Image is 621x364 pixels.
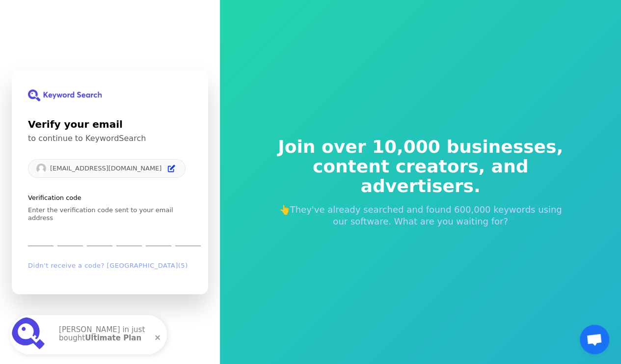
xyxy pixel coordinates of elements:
[28,206,192,223] p: Enter the verification code sent to your email address
[271,204,570,227] p: 👆They've already searched and found 600,000 keywords using our software. What are you waiting for?
[85,334,141,342] strong: Ultimate Plan
[28,226,54,246] input: Enter verification code. Digit 1
[12,317,47,352] img: Ultimate Plan
[28,117,192,132] h1: Verify your email
[580,325,609,354] a: Open chat
[271,157,570,196] span: content creators, and advertisers.
[57,226,83,246] input: Digit 2
[59,326,157,343] p: [PERSON_NAME] in just bought
[28,89,102,101] img: KeywordSearch
[50,165,162,172] p: [EMAIL_ADDRESS][DOMAIN_NAME]
[271,137,570,157] span: Join over 10,000 businesses,
[116,226,142,246] input: Digit 4
[28,134,192,143] p: to continue to KeywordSearch
[146,226,171,246] input: Digit 5
[87,226,112,246] input: Digit 3
[28,194,192,202] p: Verification code
[165,163,177,174] button: Edit
[175,226,201,246] input: Digit 6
